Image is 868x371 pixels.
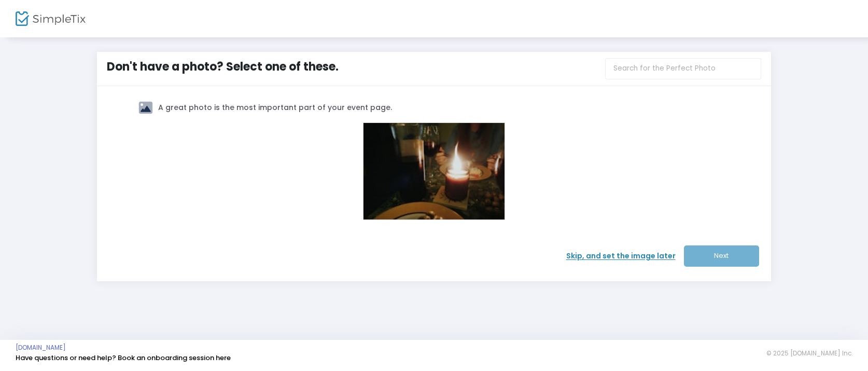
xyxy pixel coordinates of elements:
div: A great photo is the most important part of your event page. [155,102,393,113]
img: event-image.png [138,101,153,114]
span: Skip, and set the image later [566,251,684,262]
input: Search for the Perfect Photo [605,58,761,79]
a: [DOMAIN_NAME] [16,343,66,352]
span: © 2025 [DOMAIN_NAME] Inc. [766,349,852,358]
a: Have questions or need help? Book an onboarding session here [16,353,231,363]
h4: Don't have a photo? Select one of these. [107,58,595,75]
